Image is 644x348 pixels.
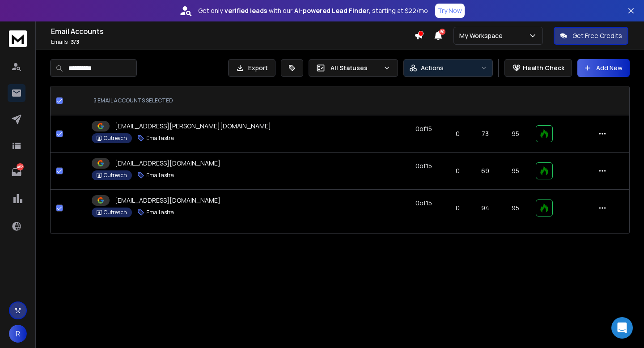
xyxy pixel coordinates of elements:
[115,122,271,131] p: [EMAIL_ADDRESS][PERSON_NAME][DOMAIN_NAME]
[451,129,465,138] p: 0
[330,64,380,72] p: All Statuses
[459,31,506,40] p: My Workspace
[71,38,79,46] span: 3 / 3
[415,124,432,133] div: 0 of 15
[9,30,27,47] img: logo
[51,26,414,37] h1: Email Accounts
[225,6,267,15] strong: verified leads
[8,163,25,181] a: 462
[554,27,628,45] button: Get Free Credits
[451,204,465,212] p: 0
[439,29,445,35] span: 50
[115,159,220,168] p: [EMAIL_ADDRESS][DOMAIN_NAME]
[470,190,500,227] td: 94
[523,64,564,72] p: Health Check
[451,166,465,175] p: 0
[9,325,27,343] button: R
[198,6,428,15] p: Get only with our starting at $22/mo
[51,38,414,46] p: Emails :
[500,153,530,190] td: 95
[577,59,630,77] button: Add New
[500,115,530,153] td: 95
[104,172,127,179] p: Outreach
[415,199,432,208] div: 0 of 15
[228,59,275,77] button: Export
[572,31,622,40] p: Get Free Credits
[421,64,444,72] p: Actions
[93,97,394,104] div: 3 EMAIL ACCOUNTS SELECTED
[146,209,174,216] p: Email astra
[104,209,127,216] p: Outreach
[146,135,174,142] p: Email astra
[611,317,633,339] div: Open Intercom Messenger
[146,172,174,179] p: Email astra
[470,115,500,153] td: 73
[17,163,24,170] p: 462
[438,6,462,15] p: Try Now
[500,190,530,227] td: 95
[104,135,127,142] p: Outreach
[470,153,500,190] td: 69
[504,59,572,77] button: Health Check
[115,196,220,205] p: [EMAIL_ADDRESS][DOMAIN_NAME]
[435,4,465,18] button: Try Now
[294,6,370,15] strong: AI-powered Lead Finder,
[415,161,432,170] div: 0 of 15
